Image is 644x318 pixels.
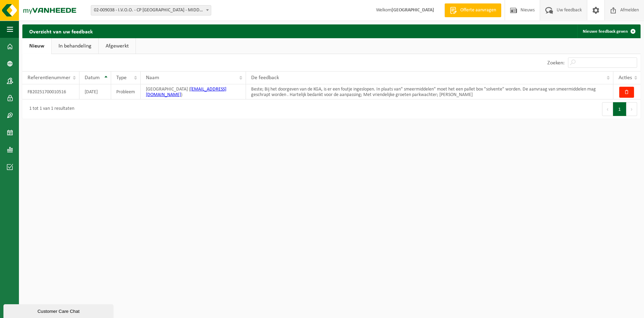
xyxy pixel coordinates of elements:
[22,24,100,38] h2: Overzicht van uw feedback
[28,75,71,81] span: Referentienummer
[547,60,565,66] label: Zoeken:
[391,8,434,13] strong: [GEOGRAPHIC_DATA]
[619,75,632,81] span: Acties
[79,84,111,99] td: [DATE]
[52,38,98,54] a: In behandeling
[459,7,498,14] span: Offerte aanvragen
[577,24,640,38] a: Nieuwe feedback geven
[111,84,141,99] td: Probleem
[146,75,159,81] span: Naam
[26,103,74,115] div: 1 tot 1 van 1 resultaten
[141,84,246,99] td: [GEOGRAPHIC_DATA] ( )
[3,303,115,318] iframe: chat widget
[602,102,613,116] button: Previous
[91,6,211,15] span: 02-009038 - I.V.O.O. - CP MIDDELKERKE - MIDDELKERKE
[116,75,127,81] span: Type
[613,102,626,116] button: 1
[246,84,613,99] td: Beste; Bij het doorgeven van de KGA, is er een foutje ingeslopen. In plaats van" smeermiddelen" m...
[85,75,100,81] span: Datum
[22,84,79,99] td: FB20251700010516
[99,38,136,54] a: Afgewerkt
[146,87,226,97] a: [EMAIL_ADDRESS][DOMAIN_NAME]
[251,75,279,81] span: De feedback
[626,102,637,116] button: Next
[91,5,211,15] span: 02-009038 - I.V.O.O. - CP MIDDELKERKE - MIDDELKERKE
[22,38,51,54] a: Nieuw
[444,3,501,17] a: Offerte aanvragen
